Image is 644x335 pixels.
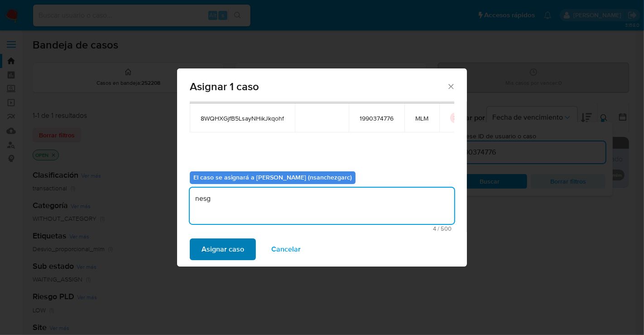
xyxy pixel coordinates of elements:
[260,238,312,260] button: Cancelar
[190,81,447,92] span: Asignar 1 caso
[190,188,454,224] textarea: nesg
[415,114,428,122] span: MLM
[190,238,256,260] button: Asignar caso
[201,114,284,122] span: 8WQHXGjfB5LsayNHikJkqohf
[360,114,394,122] span: 1990374776
[192,226,452,232] span: Máximo 500 caracteres
[271,239,301,259] span: Cancelar
[447,82,455,90] button: Cerrar ventana
[202,239,244,259] span: Asignar caso
[177,68,467,267] div: assign-modal
[193,173,352,182] b: El caso se asignará a [PERSON_NAME] (nsanchezgarc)
[450,112,461,123] button: icon-button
